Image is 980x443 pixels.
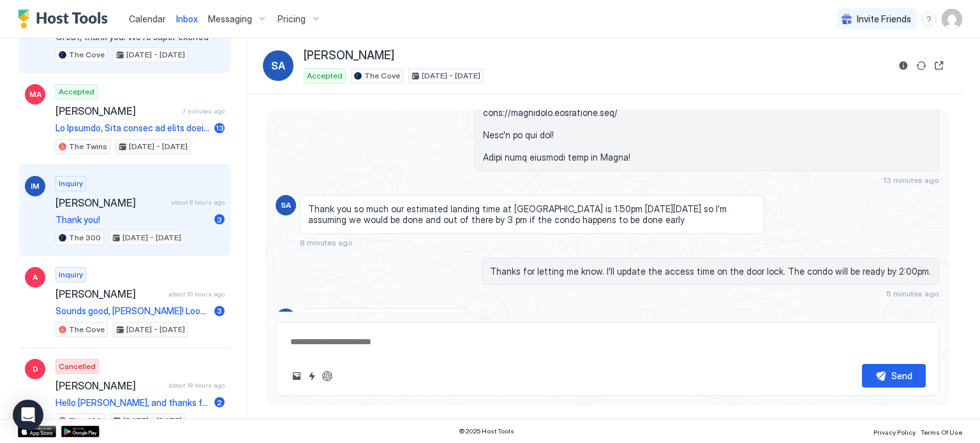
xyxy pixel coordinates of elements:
button: ChatGPT Auto Reply [320,368,335,384]
a: Google Play Store [61,426,100,437]
a: Host Tools Logo [18,10,114,29]
span: 5 minutes ago [886,289,939,298]
span: A [33,272,38,283]
span: 13 [216,123,224,133]
span: [PERSON_NAME] [304,48,394,63]
span: Messaging [208,13,252,25]
button: Open reservation [932,58,947,73]
span: Thank you so much our estimated landing time at [GEOGRAPHIC_DATA] is 1:50pm [DATE][DATE] so I’m a... [308,203,756,226]
span: The Cove [69,49,105,61]
span: Inquiry [59,269,83,280]
span: The 400 [69,415,101,426]
span: Accepted [307,70,343,82]
span: 3 [217,306,222,316]
button: Send [862,364,926,388]
span: © 2025 Host Tools [459,427,514,435]
span: MA [29,89,41,100]
span: Invite Friends [857,13,911,25]
span: 8 minutes ago [300,238,353,247]
a: Privacy Policy [873,425,916,438]
span: [PERSON_NAME] [56,196,166,209]
div: menu [921,11,937,27]
a: Terms Of Use [921,425,962,438]
div: Send [891,369,912,382]
span: 2 [217,398,222,407]
span: [DATE] - [DATE] [129,141,188,152]
span: IM [31,180,40,192]
span: Thank you! [56,214,209,226]
span: [DATE] - [DATE] [422,70,480,82]
span: Inquiry [59,178,83,189]
span: SA [271,58,285,73]
span: D [33,363,38,375]
span: [PERSON_NAME] [56,287,163,300]
span: 3 [217,215,222,224]
span: [DATE] - [DATE] [122,232,181,243]
span: The 300 [69,232,101,243]
span: The Cove [364,70,400,82]
a: Calendar [129,12,166,25]
span: The Cove [69,324,105,335]
span: Privacy Policy [873,428,916,436]
span: about 8 hours ago [171,198,225,207]
button: Reservation information [896,58,911,73]
span: about 10 hours ago [168,290,225,298]
div: User profile [942,9,962,29]
span: Thanks for letting me know. I'll update the access time on the door lock. The condo will be ready... [490,266,931,277]
span: Hello [PERSON_NAME], and thanks for your interest in Downtown | [GEOGRAPHIC_DATA] | Parking - by ... [56,397,209,409]
span: Terms Of Use [921,428,962,436]
span: [DATE] - [DATE] [126,49,185,61]
span: The Twins [69,141,107,152]
span: [DATE] - [DATE] [126,324,185,335]
a: App Store [18,426,56,437]
span: Pricing [278,13,306,25]
span: [PERSON_NAME] [56,379,163,392]
button: Upload image [289,368,304,384]
span: Accepted [59,86,94,98]
button: Quick reply [304,368,320,384]
span: Calendar [129,13,166,24]
span: Inbox [176,13,198,24]
span: [DATE] - [DATE] [123,415,182,426]
span: 13 minutes ago [883,175,939,185]
span: SA [281,200,291,211]
div: Open Intercom Messenger [13,400,43,430]
span: Lo Ipsumdo, Sita consec ad elits doei tem inci utl etdo magn aliquaenima minim veni quisnost exer... [56,122,209,134]
a: Inbox [176,12,198,25]
span: 7 minutes ago [182,107,225,115]
span: Cancelled [59,361,96,372]
span: Sounds good, [PERSON_NAME]! Looking forward to hosting you. [56,305,209,317]
span: about 18 hours ago [168,381,225,389]
span: [PERSON_NAME] [56,105,177,117]
button: Sync reservation [914,58,929,73]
